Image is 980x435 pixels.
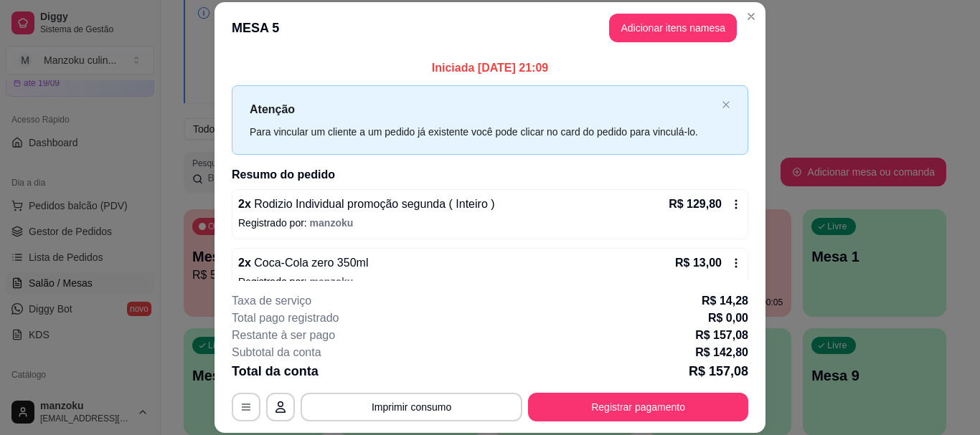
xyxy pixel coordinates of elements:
p: Taxa de serviço [232,292,311,310]
button: Adicionar itens namesa [609,14,737,42]
span: manzoku [310,217,354,229]
button: Close [740,5,763,28]
p: R$ 0,00 [708,310,748,327]
p: R$ 14,28 [702,292,748,310]
p: 2 x [238,254,368,272]
p: Registrado por: [238,274,742,289]
p: R$ 157,08 [689,361,748,381]
p: Subtotal da conta [232,344,321,361]
p: Iniciada [DATE] 21:09 [232,59,748,77]
p: R$ 13,00 [675,254,722,272]
span: Rodizio Individual promoção segunda ( Inteiro ) [251,198,495,210]
button: Registrar pagamento [528,393,748,421]
p: Total da conta [232,361,319,381]
h2: Resumo do pedido [232,166,748,183]
button: Imprimir consumo [301,393,522,421]
p: R$ 129,80 [669,196,722,213]
span: manzoku [310,276,354,287]
span: Coca-Cola zero 350ml [251,257,369,269]
p: R$ 142,80 [695,344,748,361]
span: close [722,100,730,109]
div: Para vincular um cliente a um pedido já existente você pode clicar no card do pedido para vinculá... [250,124,716,140]
p: R$ 157,08 [695,327,748,344]
header: MESA 5 [215,2,765,54]
button: close [722,100,730,110]
p: Total pago registrado [232,310,339,327]
p: 2 x [238,196,495,213]
p: Atenção [250,100,716,118]
p: Restante à ser pago [232,327,335,344]
p: Registrado por: [238,216,742,230]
